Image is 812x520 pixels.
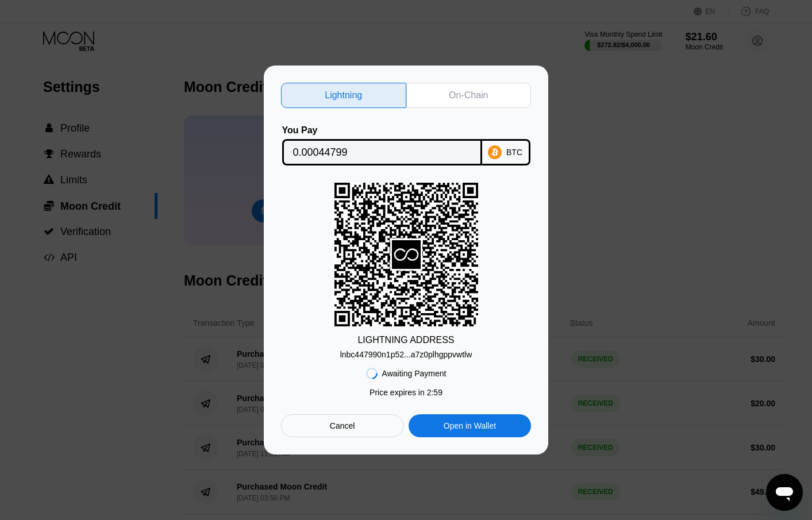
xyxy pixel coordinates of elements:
div: lnbc447990n1p52...a7z0plhgppvwtlw [340,345,472,359]
div: Open in Wallet [444,421,496,431]
div: BTC [506,148,522,157]
div: On-Chain [406,83,532,108]
div: Price expires in [370,388,442,397]
div: You PayBTC [281,125,531,165]
div: On-Chain [449,90,488,101]
div: You Pay [282,125,482,136]
div: LIGHTNING ADDRESS [357,335,454,345]
div: lnbc447990n1p52...a7z0plhgppvwtlw [340,350,472,359]
div: Lightning [325,90,362,101]
div: Open in Wallet [409,414,531,437]
div: Awaiting Payment [382,369,447,378]
span: 2 : 59 [427,388,442,397]
iframe: Button to launch messaging window [766,474,803,511]
div: Cancel [281,414,403,437]
div: Cancel [330,421,355,431]
div: Lightning [281,83,406,108]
